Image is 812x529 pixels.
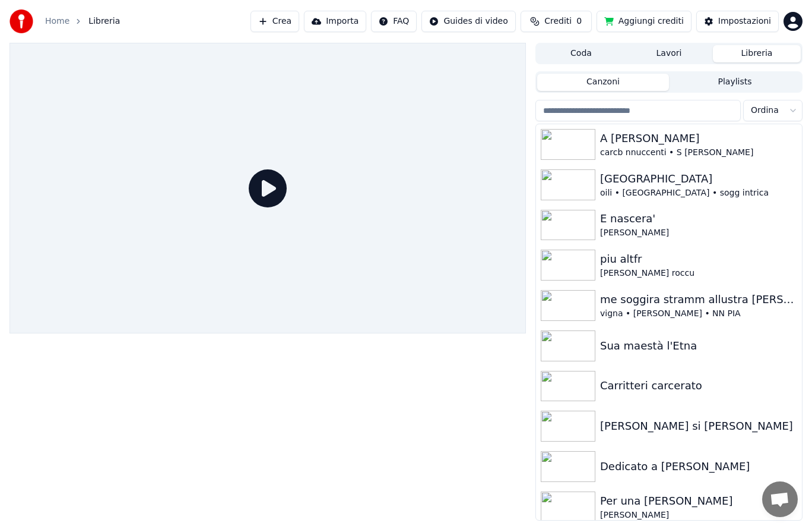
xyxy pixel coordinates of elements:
button: Canzoni [537,74,669,91]
div: oili • [GEOGRAPHIC_DATA] • sogg intrica [600,187,797,199]
div: Per una [PERSON_NAME] [600,493,797,509]
button: Crea [250,11,299,32]
button: Guides di video [421,11,515,32]
div: [PERSON_NAME] [600,227,797,239]
img: youka [9,10,33,33]
span: Libreria [88,15,120,27]
button: Impostazioni [696,11,779,32]
button: Playlists [669,74,801,91]
button: Lavori [625,45,713,62]
span: 0 [576,15,582,27]
div: E nascera' [600,210,797,227]
a: Aprire la chat [762,481,798,517]
span: Crediti [544,15,572,27]
div: [PERSON_NAME] si [PERSON_NAME] [600,418,797,434]
button: FAQ [371,11,417,32]
button: Coda [537,45,625,62]
div: Carritteri carcerato [600,377,797,394]
div: vigna • [PERSON_NAME] • NN PIA [600,308,797,320]
button: Libreria [713,45,801,62]
div: [PERSON_NAME] [600,509,797,521]
a: Home [45,15,69,27]
div: me soggira stramm allustra [PERSON_NAME] [600,291,797,308]
div: piu altfr [600,251,797,267]
button: Crediti0 [521,11,592,32]
div: Sua maestà l'Etna [600,338,797,354]
nav: breadcrumb [45,15,120,27]
span: Ordina [751,105,779,116]
div: [PERSON_NAME] roccu [600,267,797,279]
button: Aggiungi crediti [597,11,692,32]
div: carcb nnuccenti • S [PERSON_NAME] [600,147,797,159]
div: A [PERSON_NAME] [600,130,797,147]
button: Importa [304,11,366,32]
div: Impostazioni [718,15,771,27]
div: Dedicato a [PERSON_NAME] [600,458,797,475]
div: [GEOGRAPHIC_DATA] [600,171,797,187]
